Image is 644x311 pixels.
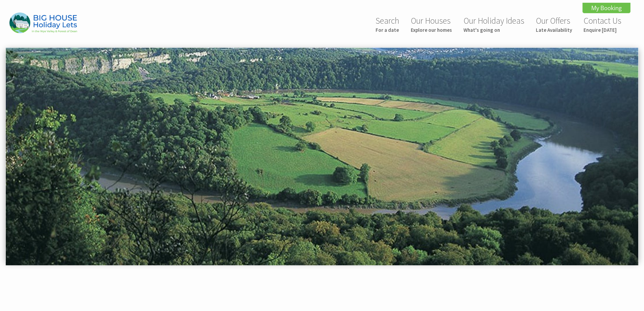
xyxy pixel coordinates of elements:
small: What's going on [463,27,524,33]
a: Our HousesExplore our homes [411,15,452,33]
small: Enquire [DATE] [583,27,621,33]
small: For a date [376,27,399,33]
a: Our OffersLate Availability [536,15,572,33]
a: My Booking [582,3,630,13]
a: Contact UsEnquire [DATE] [583,15,621,33]
a: SearchFor a date [376,15,399,33]
img: Big House Holiday Lets [9,13,77,33]
a: Our Holiday IdeasWhat's going on [463,15,524,33]
small: Explore our homes [411,27,452,33]
small: Late Availability [536,27,572,33]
